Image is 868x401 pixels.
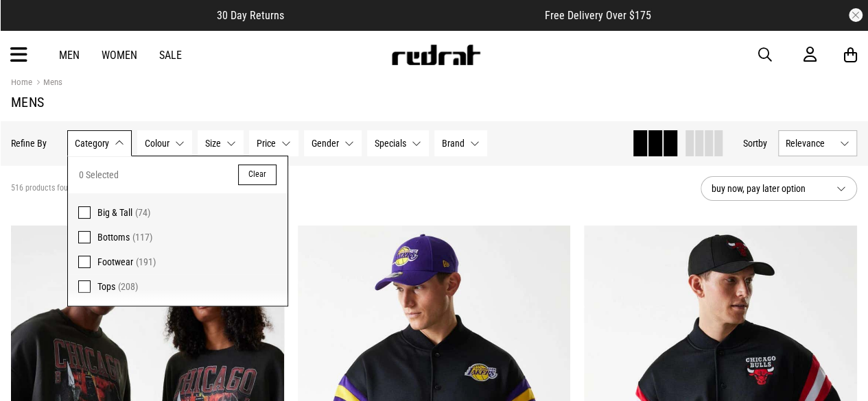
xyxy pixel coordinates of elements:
span: Gender [312,138,339,149]
span: 30 Day Returns [217,9,284,22]
img: Redrat logo [390,45,481,65]
a: Sale [159,49,182,62]
button: Brand [434,130,487,156]
a: Women [102,49,137,62]
span: (191) [136,256,156,267]
span: Price [257,138,276,149]
button: Colour [137,130,192,156]
h1: Mens [11,94,857,110]
span: Specials [375,138,406,149]
button: Sortby [743,135,767,151]
button: buy now, pay later option [701,176,857,201]
span: 516 products found [11,183,76,194]
span: (117) [132,232,152,243]
span: Relevance [786,138,834,149]
a: Home [11,77,32,87]
button: Clear [238,165,277,185]
span: buy now, pay later option [712,180,825,197]
button: Price [249,130,298,156]
span: 0 Selected [79,167,119,183]
button: Specials [367,130,429,156]
span: (208) [118,281,138,292]
button: Gender [304,130,362,156]
p: Refine By [11,138,47,149]
button: Size [198,130,244,156]
span: Colour [145,138,169,149]
span: by [758,138,767,149]
span: Footwear [97,256,133,267]
a: Men [59,49,80,62]
button: Open LiveChat chat widget [11,5,52,47]
span: Category [75,138,109,149]
span: Brand [442,138,465,149]
a: Mens [32,77,62,90]
span: Free Delivery Over $175 [545,9,651,22]
span: (74) [135,207,150,218]
div: Category [67,156,288,306]
button: Relevance [778,130,857,156]
button: Category [67,130,132,156]
span: Big & Tall [97,207,132,218]
iframe: Customer reviews powered by Trustpilot [312,8,517,22]
span: Bottoms [97,232,130,243]
span: Size [205,138,221,149]
span: Tops [97,281,115,292]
